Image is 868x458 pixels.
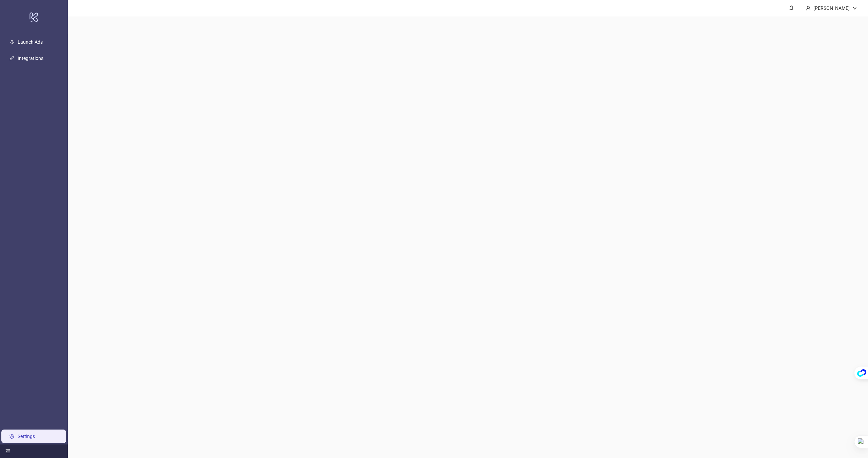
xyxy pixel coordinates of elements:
a: Settings [18,434,35,439]
a: Integrations [18,56,43,61]
span: user [806,6,811,11]
span: down [852,6,857,11]
a: Launch Ads [18,39,43,45]
span: bell [789,5,794,10]
span: menu-fold [5,449,10,454]
div: [PERSON_NAME] [811,4,852,12]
